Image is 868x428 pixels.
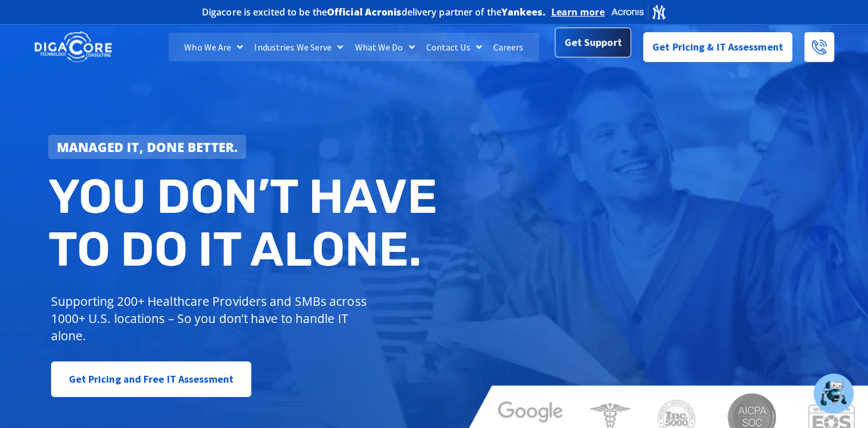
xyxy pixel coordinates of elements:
[48,170,443,275] h2: You don’t have to do IT alone.
[51,293,372,344] p: Supporting 200+ Healthcare Providers and SMBs across 1000+ U.S. locations – So you don’t have to ...
[421,33,488,61] a: Contact Us
[34,30,112,64] img: DigaCore Technology Consulting
[69,368,233,391] span: Get Pricing and Free IT Assessment
[551,6,605,18] a: Learn more
[57,138,238,155] strong: Managed IT, done better.
[248,33,349,61] a: Industries We Serve
[501,6,546,18] b: Yankees.
[349,33,420,61] a: What We Do
[202,7,546,17] h2: Digacore is excited to be the delivery partner of the
[178,33,248,61] a: Who We Are
[169,33,540,61] nav: Menu
[652,36,783,59] span: Get Pricing & IT Assessment
[643,32,792,62] a: Get Pricing & IT Assessment
[327,6,402,18] b: Official Acronis
[555,28,631,57] a: Get Support
[610,3,667,20] img: Acronis
[48,135,247,159] a: Managed IT, done better.
[565,31,622,54] span: Get Support
[488,33,530,61] a: Careers
[51,361,251,397] a: Get Pricing and Free IT Assessment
